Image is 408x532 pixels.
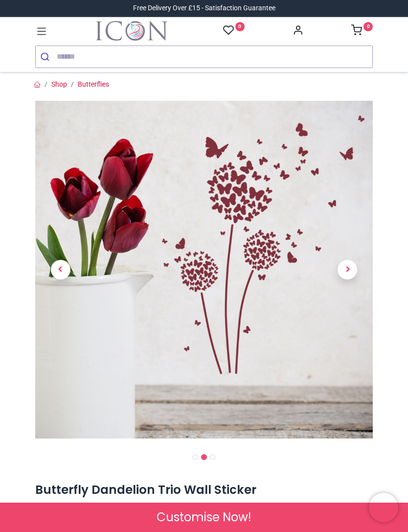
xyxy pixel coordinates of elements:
[133,3,275,13] div: Free Delivery Over £15 - Satisfaction Guarantee
[78,80,109,88] a: Butterflies
[36,46,57,68] button: Submit
[223,24,245,37] a: 0
[157,509,251,526] span: Customise Now!
[35,152,86,388] a: Previous
[351,27,373,35] a: 0
[369,493,398,522] iframe: Brevo live chat
[51,80,67,88] a: Shop
[96,21,167,41] img: Icon Wall Stickers
[35,482,373,498] h1: Butterfly Dandelion Trio Wall Sticker
[338,260,357,279] span: Next
[51,260,70,279] span: Previous
[235,22,245,31] sup: 0
[35,101,373,439] img: WS-51463-02
[293,27,303,35] a: Account Info
[96,21,167,41] a: Logo of Icon Wall Stickers
[363,22,373,31] sup: 0
[322,152,373,388] a: Next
